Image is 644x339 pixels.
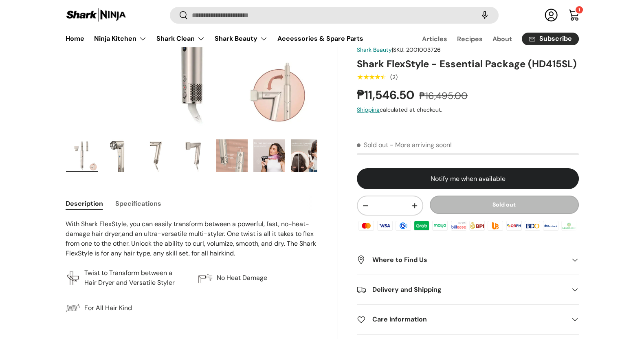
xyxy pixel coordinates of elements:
[66,194,103,213] button: Description
[141,139,173,172] img: Shark FlexStyle - Essential Package (HD415SL)
[357,87,416,103] strong: ₱11,546.50
[450,219,468,231] img: billease
[376,219,393,231] img: visa
[89,31,152,47] summary: Ninja Kitchen
[468,219,486,231] img: bpi
[253,139,285,172] img: shark-flexstyle-esential-package-ho-heat-damage-infographic-full-view-sharkninja-philippines
[393,46,404,53] span: SKU:
[542,219,560,231] img: metrobank
[505,219,523,231] img: qrph
[115,194,161,213] button: Specifications
[66,139,98,172] img: shark-flexstyle-esential-package-what's-in-the-box-full-view-sharkninja-philippines
[291,139,323,172] img: shark-flexstyle-esential-package-no-frizz-or-flyaways-infographic-view-sharkninja-philippines
[357,275,578,304] summary: Delivery and Shipping
[178,139,210,172] img: shark-flexstyle-esential-package-air-drying-with-styling-concentrator-unit-left-side-view-sharkni...
[216,139,248,172] img: shark-flexstyle-esential-package-air-dyring-unit-functions-infographic-full-view-sharkninja-phili...
[413,219,431,231] img: grabpay
[419,90,468,102] s: ₱16,495.00
[560,219,578,231] img: landbank
[492,31,512,47] a: About
[84,303,132,313] p: For All Hair Kind
[357,245,578,275] summary: Where to Find Us
[523,219,541,231] img: bdo
[357,73,386,81] div: 4.5 out of 5.0 stars
[357,106,578,114] div: calculated at checkout.
[392,46,441,53] span: |
[357,57,578,70] h1: Shark FlexStyle - Essential Package (HD415SL)
[422,31,447,47] a: Articles
[394,219,412,231] img: gcash
[457,31,483,47] a: Recipes
[277,31,363,46] a: Accessories & Spare Parts
[390,141,452,149] p: - More arriving soon!
[522,33,579,45] a: Subscribe
[66,7,127,23] img: Shark Ninja Philippines
[357,141,388,149] span: Sold out
[406,46,441,53] span: 2001003726
[84,268,185,288] p: Twist to Transform between a Hair Dryer and Versatile Styler
[357,285,565,295] h2: Delivery and Shipping
[66,219,318,258] p: With Shark FlexStyle, you can easily transform between a powerful, fast, no-heat-damage hair drye...
[103,139,135,172] img: shark-flexstyle-esential-package-air-drying-unit-full-view-sharkninja-philippines
[66,31,84,46] a: Home
[486,219,504,231] img: ubp
[66,31,363,47] nav: Primary
[152,31,210,47] summary: Shark Clean
[402,31,579,47] nav: Secondary
[390,74,398,80] div: (2)
[357,315,565,324] h2: Care information
[431,219,449,231] img: maya
[210,31,273,47] summary: Shark Beauty
[472,7,498,24] speech-search-button: Search by voice
[357,305,578,334] summary: Care information
[430,196,579,214] button: Sold out
[357,46,392,53] a: Shark Beauty
[357,73,386,81] span: ★★★★★
[357,106,380,113] a: Shipping
[578,7,580,13] span: 1
[217,273,267,283] p: No Heat Damage
[357,255,565,265] h2: Where to Find Us
[539,36,572,42] span: Subscribe
[357,219,375,231] img: master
